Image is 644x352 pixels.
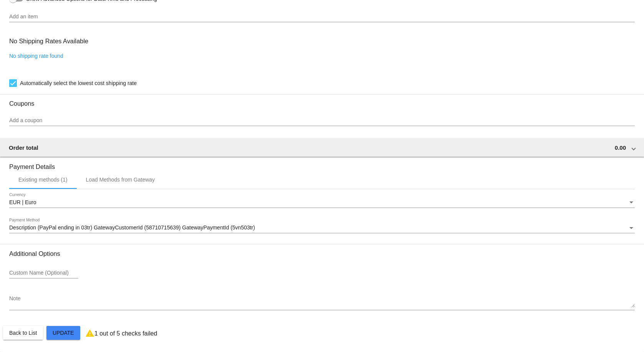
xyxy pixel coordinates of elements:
input: Add a coupon [9,118,635,124]
input: Custom Name (Optional) [9,270,78,276]
span: Update [53,330,74,336]
a: No shipping rate found [9,53,63,59]
span: Description (PayPal ending in 03tr) GatewayCustomerId (58710715639) GatewayPaymentId (5vn503tr) [9,224,255,231]
input: Add an item [9,14,635,20]
span: Automatically select the lowest cost shipping rate [20,79,137,88]
button: Update [46,326,80,340]
div: Load Methods from Gateway [86,177,155,183]
span: Back to List [9,330,37,336]
h3: Additional Options [9,250,635,257]
span: EUR | Euro [9,199,36,205]
h3: Coupons [9,94,635,107]
mat-icon: warning [85,329,94,338]
mat-select: Payment Method [9,225,635,231]
div: Existing methods (1) [18,177,68,183]
span: 0.00 [615,144,626,151]
mat-select: Currency [9,200,635,206]
p: 1 out of 5 checks failed [94,330,157,337]
h3: Payment Details [9,157,635,170]
button: Back to List [3,326,43,340]
span: Order total [9,144,38,151]
h3: No Shipping Rates Available [9,33,88,49]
